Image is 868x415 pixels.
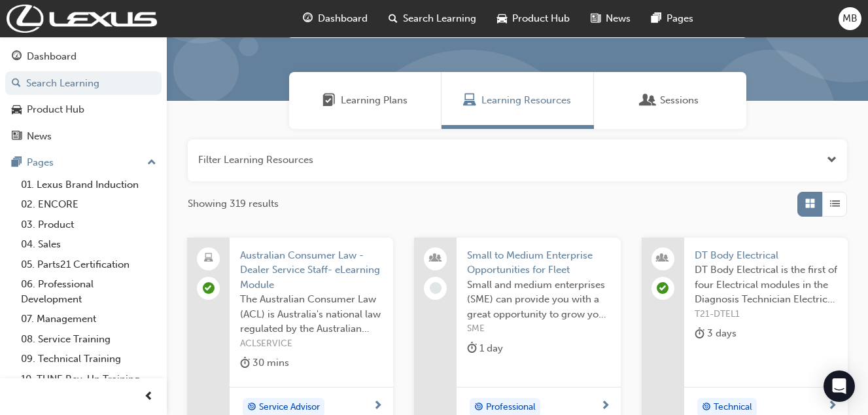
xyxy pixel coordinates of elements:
div: Open Intercom Messenger [824,370,855,402]
span: car-icon [12,104,22,116]
span: DT Body Electrical [695,248,837,263]
a: 01. Lexus Brand Induction [16,175,162,195]
a: Product Hub [5,98,162,122]
a: 04. Sales [16,234,162,255]
span: Search Learning [403,11,476,26]
span: Learning Resources [463,93,476,108]
span: pages-icon [12,157,22,169]
span: guage-icon [12,51,22,63]
div: Pages [27,155,54,170]
span: up-icon [147,154,156,171]
span: T21-DTEL1 [695,307,837,322]
a: 02. ENCORE [16,194,162,215]
span: next-icon [373,401,383,412]
button: MB [839,7,861,30]
span: search-icon [389,10,398,27]
div: News [27,129,52,144]
span: Technical [714,400,752,415]
a: 03. Product [16,215,162,235]
a: 06. Professional Development [16,274,162,309]
span: Professional [486,400,536,415]
span: duration-icon [467,340,477,357]
a: car-iconProduct Hub [487,5,580,32]
a: news-iconNews [580,5,641,32]
span: guage-icon [303,10,313,27]
span: news-icon [12,131,22,143]
span: duration-icon [240,355,250,371]
a: Search Learning [5,71,162,96]
span: news-icon [591,10,600,27]
span: Service Advisor [259,400,320,415]
button: Pages [5,151,162,175]
div: 1 day [467,340,503,357]
a: 08. Service Training [16,329,162,350]
a: 05. Parts21 Certification [16,255,162,275]
a: 07. Management [16,309,162,329]
span: duration-icon [695,325,704,342]
span: DT Body Electrical is the first of four Electrical modules in the Diagnosis Technician Electrical... [695,262,837,307]
button: Open the filter [827,153,837,168]
a: 10. TUNE Rev-Up Training [16,369,162,389]
a: pages-iconPages [641,5,704,32]
div: Product Hub [27,102,84,117]
span: people-icon [431,250,440,267]
a: News [5,124,162,149]
span: pages-icon [651,10,661,27]
span: Small to Medium Enterprise Opportunities for Fleet [467,248,610,278]
div: Dashboard [27,49,77,64]
span: MB [842,11,858,26]
a: Dashboard [5,45,162,69]
span: Showing 319 results [188,196,279,211]
span: next-icon [827,401,837,412]
span: prev-icon [144,389,154,405]
a: guage-iconDashboard [292,5,378,32]
span: Product Hub [512,11,570,26]
span: SME [467,321,610,336]
span: Dashboard [318,11,368,26]
span: people-icon [658,250,667,267]
span: ACLSERVICE [240,336,383,352]
div: 30 mins [240,355,289,371]
span: Learning Plans [341,93,408,108]
a: 09. Technical Training [16,349,162,369]
a: Learning ResourcesLearning Resources [442,72,594,129]
span: car-icon [497,10,507,27]
span: learningRecordVerb_PASS-icon [203,282,215,294]
a: SessionsSessions [594,72,746,129]
a: search-iconSearch Learning [378,5,487,32]
span: search-icon [12,78,21,90]
span: Grid [805,196,815,211]
span: Australian Consumer Law - Dealer Service Staff- eLearning Module [240,248,383,293]
span: Learning Plans [322,93,336,108]
span: laptop-icon [204,250,213,267]
span: learningRecordVerb_ATTEND-icon [657,282,668,294]
span: News [606,11,631,26]
span: next-icon [600,401,610,412]
span: Sessions [642,93,655,108]
img: Trak [7,5,157,33]
span: Small and medium enterprises (SME) can provide you with a great opportunity to grow your business... [467,278,610,322]
span: Sessions [660,93,699,108]
button: DashboardSearch LearningProduct HubNews [5,42,162,151]
div: 3 days [695,325,737,342]
span: The Australian Consumer Law (ACL) is Australia's national law regulated by the Australian Competi... [240,292,383,336]
span: Learning Resources [481,93,571,108]
span: Pages [667,11,693,26]
span: learningRecordVerb_NONE-icon [430,282,442,294]
a: Learning PlansLearning Plans [289,72,442,129]
span: List [830,196,840,211]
